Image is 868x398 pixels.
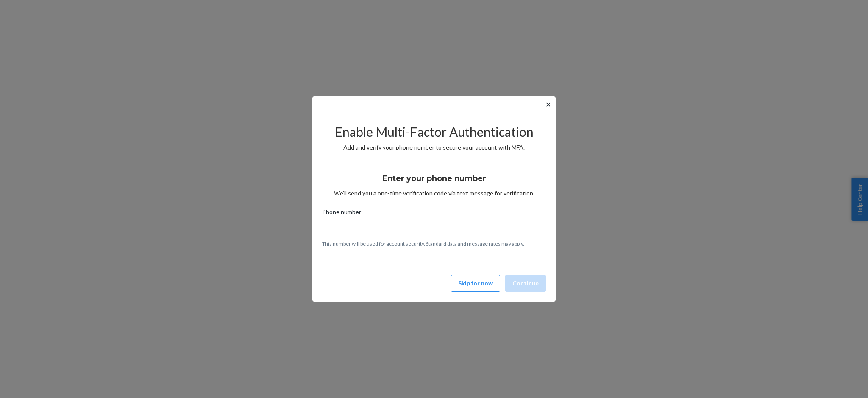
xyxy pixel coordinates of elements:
[322,208,361,220] span: Phone number
[544,99,553,110] button: ✕
[322,240,546,247] p: This number will be used for account security. Standard data and message rates may apply.
[382,173,486,184] h3: Enter your phone number
[322,166,546,198] div: We’ll send you a one-time verification code via text message for verification.
[322,125,546,139] h2: Enable Multi-Factor Authentication
[322,143,546,152] p: Add and verify your phone number to secure your account with MFA.
[451,275,500,292] button: Skip for now
[505,275,546,292] button: Continue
